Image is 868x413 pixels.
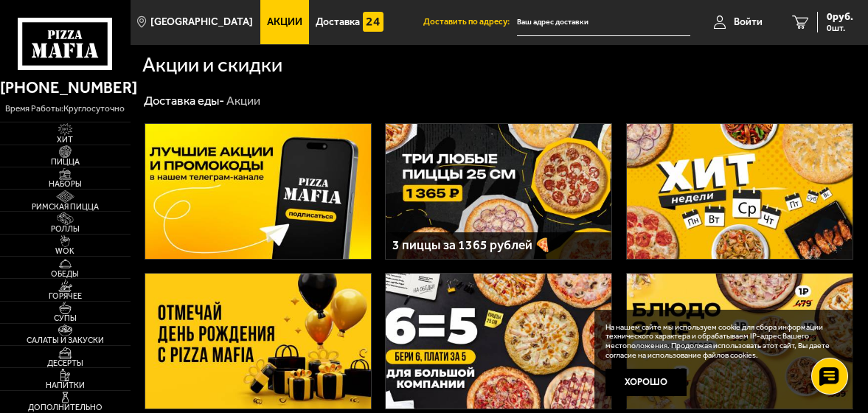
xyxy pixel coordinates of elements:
[150,17,253,27] span: [GEOGRAPHIC_DATA]
[734,17,763,27] span: Войти
[423,18,517,27] span: Доставить по адресу:
[267,17,302,27] span: Акции
[144,94,224,108] a: Доставка еды-
[827,12,853,22] span: 0 руб.
[392,239,605,251] h3: 3 пиццы за 1365 рублей 🍕
[226,93,260,109] div: Акции
[517,9,690,36] input: Ваш адрес доставки
[605,369,687,396] button: Хорошо
[385,123,612,260] a: 3 пиццы за 1365 рублей 🍕
[605,323,834,361] p: На нашем сайте мы используем cookie для сбора информации технического характера и обрабатываем IP...
[827,24,853,32] span: 0 шт.
[316,17,360,27] span: Доставка
[363,12,383,32] img: 15daf4d41897b9f0e9f617042186c801.svg
[142,55,282,75] h1: Акции и скидки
